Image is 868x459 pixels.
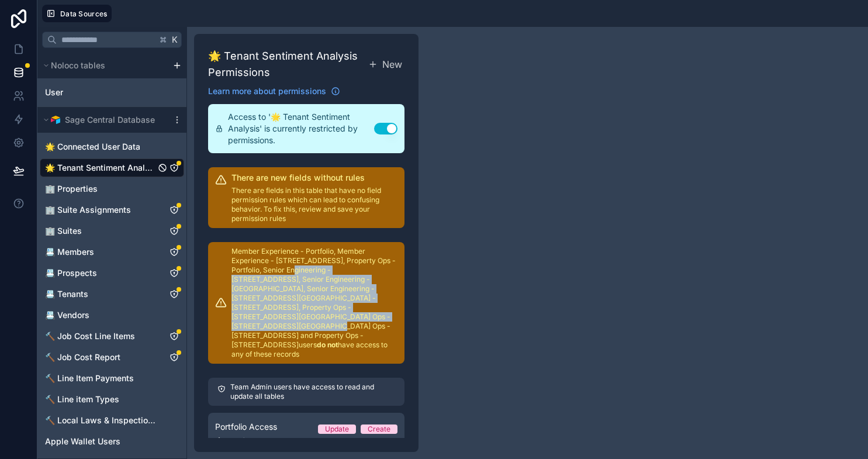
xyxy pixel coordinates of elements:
span: Access to '🌟 Tenant Sentiment Analysis' is currently restricted by permissions. [228,111,374,146]
p: Member Experience - Portfolio, Member Experience - [STREET_ADDRESS], Property Ops - Portfolio, Se... [231,247,397,359]
button: New [366,55,404,74]
button: Data Sources [42,5,112,22]
span: K [171,36,179,44]
a: Learn more about permissions [208,85,340,97]
p: Team Admin users have access to read and update all tables [230,382,395,401]
div: Update [325,425,349,434]
span: New [382,57,402,71]
span: Portfolio Access [215,421,277,433]
p: There are fields in this table that have no field permission rules which can lead to confusing be... [231,186,397,223]
div: Portfolio Access [215,436,397,446]
span: Learn more about permissions [208,85,326,97]
strong: do not [317,340,338,349]
h1: 🌟 Tenant Sentiment Analysis Permissions [208,48,366,81]
div: Create [368,425,390,434]
span: Data Sources [60,9,108,18]
h2: There are new fields without rules [231,172,397,184]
